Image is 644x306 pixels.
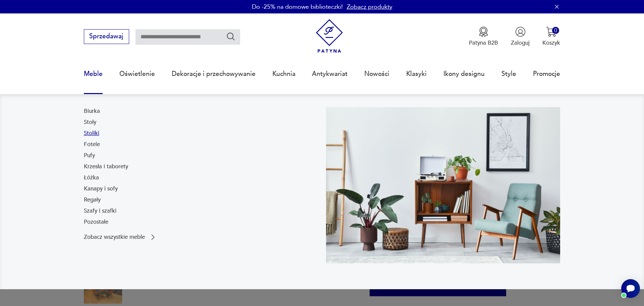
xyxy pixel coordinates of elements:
p: Koszyk [542,39,560,47]
button: Zaloguj [511,27,530,47]
a: Stoły [84,118,96,126]
a: Zobacz produkty [347,3,392,11]
div: 0 [552,27,559,34]
a: Szafy i szafki [84,207,116,215]
a: Stoliki [84,129,99,137]
a: Antykwariat [312,58,347,89]
a: Sprzedawaj [84,34,129,40]
button: Patyna B2B [469,27,498,47]
img: Ikona koszyka [546,27,556,37]
a: Regały [84,196,101,204]
a: Klasyki [406,58,427,89]
img: Patyna - sklep z meblami i dekoracjami vintage [313,19,346,53]
a: Ikony designu [443,58,485,89]
button: 0Koszyk [542,27,560,47]
p: Do -25% na domowe biblioteczki! [252,3,343,11]
a: Pozostałe [84,218,108,226]
a: Łóżka [84,174,99,182]
a: Kanapy i sofy [84,185,118,193]
p: Zobacz wszystkie meble [84,234,145,240]
a: Meble [84,58,103,89]
button: Sprzedawaj [84,29,129,44]
a: Ikona medaluPatyna B2B [469,27,498,47]
img: Ikonka użytkownika [515,27,526,37]
a: Zobacz wszystkie meble [84,233,157,241]
iframe: Smartsupp widget button [621,279,640,298]
p: Patyna B2B [469,39,498,47]
a: Pufy [84,151,95,160]
a: Biurka [84,107,100,115]
p: Zaloguj [511,39,530,47]
img: 969d9116629659dbb0bd4e745da535dc.jpg [326,107,560,264]
a: Style [501,58,516,89]
a: Fotele [84,140,100,148]
a: Nowości [364,58,389,89]
a: Oświetlenie [119,58,155,89]
button: Szukaj [226,32,236,41]
a: Promocje [533,58,560,89]
a: Dekoracje i przechowywanie [172,58,256,89]
a: Kuchnia [272,58,296,89]
a: Krzesła i taborety [84,163,128,171]
img: Ikona medalu [478,27,489,37]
